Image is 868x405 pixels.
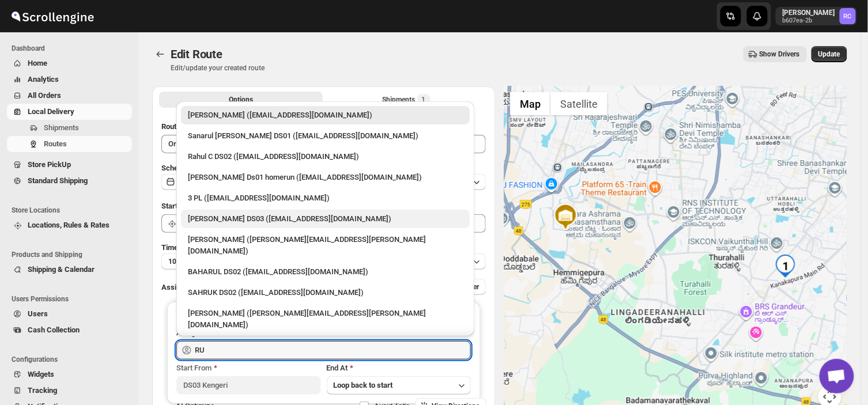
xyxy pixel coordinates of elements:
[176,187,474,207] li: 3 PL (hello@home-run.co)
[28,59,47,67] span: Home
[7,306,132,322] button: Users
[229,95,253,104] span: Options
[28,309,48,318] span: Users
[783,17,835,24] p: b607ea-2b
[188,287,463,298] div: SAHRUK DS02 ([EMAIL_ADDRESS][DOMAIN_NAME])
[510,92,550,115] button: Show street map
[188,234,463,257] div: [PERSON_NAME] ([PERSON_NAME][EMAIL_ADDRESS][PERSON_NAME][DOMAIN_NAME])
[168,257,203,266] span: 10 minutes
[383,94,431,105] div: Shipments
[176,106,474,124] li: Rahul Chopra (pukhraj@home-run.co)
[28,91,61,100] span: All Orders
[176,145,474,166] li: Rahul C DS02 (rahul.chopra@home-run.co)
[550,92,607,115] button: Show satellite imagery
[171,47,222,61] span: Edit Route
[161,174,486,190] button: [DATE]|[DATE]
[188,172,463,183] div: [PERSON_NAME] Ds01 homerun ([EMAIL_ADDRESS][DOMAIN_NAME])
[44,139,67,148] span: Routes
[7,366,132,383] button: Widgets
[7,55,132,71] button: Home
[176,207,474,228] li: RUBEL DS03 (tavejad825@hikuhu.com)
[188,266,463,278] div: BAHARUL DS02 ([EMAIL_ADDRESS][DOMAIN_NAME])
[7,383,132,399] button: Tracking
[171,63,265,73] p: Edit/update your created route
[327,362,471,374] div: End At
[844,13,852,20] text: RC
[176,124,474,145] li: Sanarul Haque DS01 (fefifag638@adosnan.com)
[7,120,132,136] button: Shipments
[188,109,463,121] div: [PERSON_NAME] ([EMAIL_ADDRESS][DOMAIN_NAME])
[7,136,132,152] button: Routes
[161,122,202,131] span: Route Name
[744,46,807,62] button: Show Drivers
[195,341,471,359] input: Search assignee
[7,262,132,278] button: Shipping & Calendar
[161,135,486,153] input: Eg: Bengaluru Route
[820,359,854,393] a: Open chat
[783,8,835,17] p: [PERSON_NAME]
[774,255,797,278] div: 1
[7,322,132,338] button: Cash Collection
[176,364,212,372] span: Start From
[28,107,74,116] span: Local Delivery
[7,217,132,233] button: Locations, Rules & Rates
[12,250,133,259] span: Products and Shipping
[152,46,168,62] button: Routes
[159,92,323,108] button: All Route Options
[28,265,95,274] span: Shipping & Calendar
[28,160,71,169] span: Store PickUp
[840,8,856,24] span: Rahul Chopra
[176,334,474,366] li: Narjit Magar (narjit.magar@home-run.co)
[28,221,110,229] span: Locations, Rules & Rates
[188,192,463,204] div: 3 PL ([EMAIL_ADDRESS][DOMAIN_NAME])
[188,151,463,162] div: Rahul C DS02 ([EMAIL_ADDRESS][DOMAIN_NAME])
[28,75,59,84] span: Analytics
[7,71,132,88] button: Analytics
[28,386,57,395] span: Tracking
[12,294,133,304] span: Users Permissions
[12,44,133,53] span: Dashboard
[28,370,54,378] span: Widgets
[161,164,207,172] span: Scheduled for
[9,2,96,31] img: ScrollEngine
[760,50,800,59] span: Show Drivers
[176,228,474,260] li: Sanjay chetri (sanjay.chetri@home-run.co)
[188,130,463,142] div: Sanarul [PERSON_NAME] DS01 ([EMAIL_ADDRESS][DOMAIN_NAME])
[176,260,474,281] li: BAHARUL DS02 (woyaf10309@lewou.com)
[161,283,193,292] span: Assign to
[334,381,393,389] span: Loop back to start
[327,376,471,395] button: Loop back to start
[188,213,463,225] div: [PERSON_NAME] DS03 ([EMAIL_ADDRESS][DOMAIN_NAME])
[28,325,80,334] span: Cash Collection
[161,243,208,252] span: Time Per Stop
[44,123,79,132] span: Shipments
[176,281,474,302] li: SAHRUK DS02 (paropok440@datingso.com)
[176,166,474,187] li: Sourav Ds01 homerun (bamij29633@eluxeer.com)
[812,46,847,62] button: Update
[161,202,252,210] span: Start Location (Warehouse)
[12,355,133,364] span: Configurations
[422,95,426,104] span: 1
[818,50,840,59] span: Update
[188,308,463,331] div: [PERSON_NAME] ([PERSON_NAME][EMAIL_ADDRESS][PERSON_NAME][DOMAIN_NAME])
[325,92,489,108] button: Selected Shipments
[12,206,133,215] span: Store Locations
[28,176,88,185] span: Standard Shipping
[776,7,857,25] button: User menu
[161,253,486,270] button: 10 minutes
[176,302,474,334] li: Brajesh Giri (brajesh.giri@home-run.co)
[7,88,132,104] button: All Orders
